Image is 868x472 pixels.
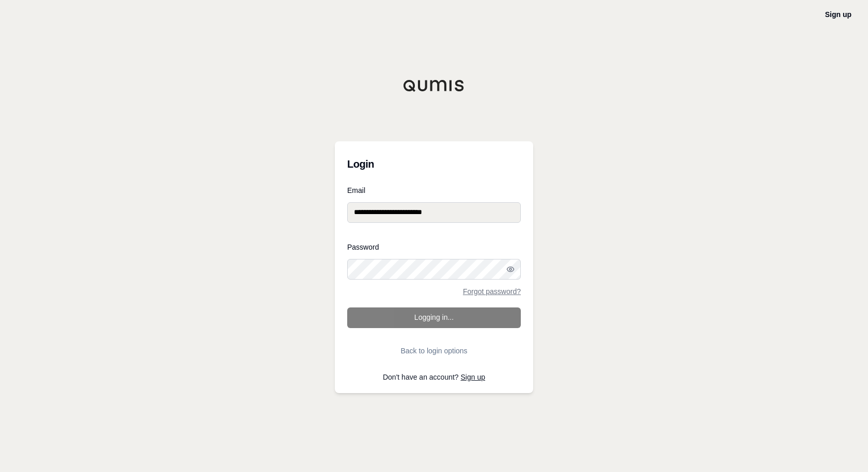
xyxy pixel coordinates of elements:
[403,79,465,92] img: Qumis
[461,373,485,381] a: Sign up
[347,340,521,361] button: Back to login options
[463,288,521,295] a: Forgot password?
[347,373,521,381] p: Don't have an account?
[825,10,851,19] a: Sign up
[347,154,521,174] h3: Login
[347,187,521,194] label: Email
[347,243,521,251] label: Password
